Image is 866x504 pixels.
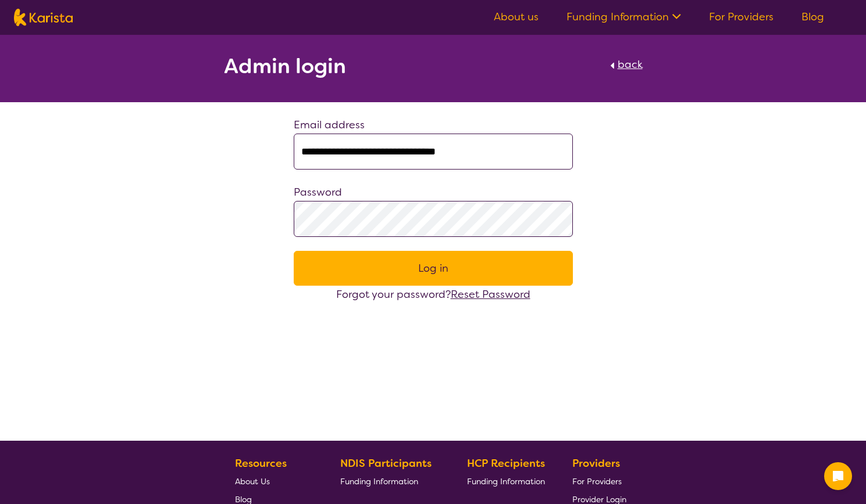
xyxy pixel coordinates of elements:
[494,10,539,24] a: About us
[451,287,530,301] a: Reset Password
[709,10,774,24] a: For Providers
[467,472,545,490] a: Funding Information
[572,472,626,490] a: For Providers
[340,456,432,470] b: NDIS Participants
[467,476,545,487] span: Funding Information
[235,472,313,490] a: About Us
[14,9,73,26] img: Karista logo
[224,56,346,77] h2: Admin login
[235,476,270,487] span: About Us
[294,185,342,199] label: Password
[618,57,643,71] span: back
[340,472,440,490] a: Funding Information
[566,10,681,24] a: Funding Information
[572,456,620,470] b: Providers
[294,251,573,286] button: Log in
[467,456,545,470] b: HCP Recipients
[235,456,287,470] b: Resources
[801,10,824,24] a: Blog
[607,56,643,81] a: back
[340,476,418,487] span: Funding Information
[572,476,622,487] span: For Providers
[294,118,365,132] label: Email address
[294,286,573,303] div: Forgot your password?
